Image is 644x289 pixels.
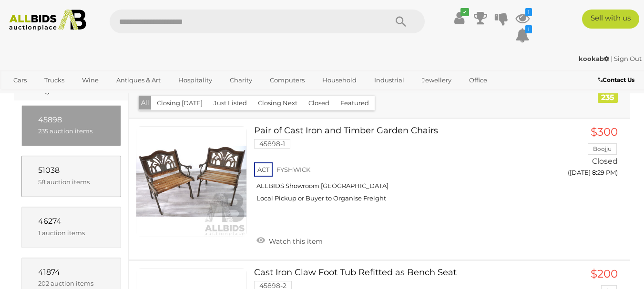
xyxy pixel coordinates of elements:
span: 1 auction items [38,229,85,237]
button: Featured [335,96,375,110]
a: Charity [224,72,258,88]
a: Wine [76,72,105,88]
button: Closing [DATE] [151,96,208,110]
span: $300 [591,125,618,139]
h1: Your Latest Consignments [24,78,119,94]
button: Just Listed [208,96,253,110]
button: All [139,96,152,110]
img: Allbids.com.au [5,10,91,31]
a: Contact Us [598,75,637,85]
a: Computers [264,72,311,88]
a: ✔ [452,10,467,27]
a: Household [316,72,363,88]
span: 202 auction items [38,279,93,287]
i: 1 [525,25,532,33]
span: 46274 [38,217,61,226]
strong: kookab [579,55,609,62]
i: ✔ [460,8,469,16]
span: 45898 [38,115,62,124]
span: Watch this item [266,237,323,246]
a: Jewellery [416,72,458,88]
a: Industrial [368,72,410,88]
span: $200 [591,267,618,280]
button: Search [377,10,425,33]
b: Contact Us [598,76,634,83]
a: 1 [515,27,530,44]
a: Sell with us [582,10,639,29]
div: 235 [598,92,618,103]
a: Pair of Cast Iron and Timber Garden Chairs 45898-1 ACT FYSHWICK ALLBIDS Showroom [GEOGRAPHIC_DATA... [261,126,539,209]
a: 1 [515,10,530,27]
a: $300 Boojju Closed ([DATE] 8:29 PM) [553,126,620,182]
a: [GEOGRAPHIC_DATA] [44,88,124,104]
span: 235 auction items [38,127,92,135]
a: Office [463,72,493,88]
a: Antiques & Art [110,72,167,88]
span: 41874 [38,268,60,277]
span: | [611,55,613,62]
a: Hospitality [172,72,218,88]
span: 58 auction items [38,178,90,186]
button: Closed [303,96,335,110]
i: 1 [525,8,532,16]
a: Watch this item [254,233,325,248]
a: Trucks [38,72,71,88]
a: Cars [7,72,33,88]
a: Sports [7,88,39,104]
a: Sign Out [614,55,642,62]
span: 51038 [38,166,60,175]
a: kookab [579,55,611,62]
button: Closing Next [252,96,303,110]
